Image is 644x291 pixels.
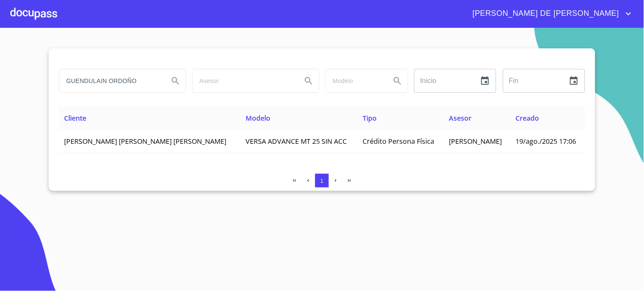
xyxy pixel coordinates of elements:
[165,71,186,91] button: Search
[64,113,86,123] span: Cliente
[363,137,435,146] span: Crédito Persona Física
[466,7,634,21] button: account of current user
[299,71,319,91] button: Search
[64,137,226,146] span: [PERSON_NAME] [PERSON_NAME] [PERSON_NAME]
[193,69,295,92] input: search
[515,137,576,146] span: 19/ago./2025 17:06
[449,137,502,146] span: [PERSON_NAME]
[246,137,347,146] span: VERSA ADVANCE MT 25 SIN ACC
[363,113,377,123] span: Tipo
[59,69,162,92] input: search
[515,113,539,123] span: Creado
[466,7,624,21] span: [PERSON_NAME] DE [PERSON_NAME]
[246,113,270,123] span: Modelo
[387,71,408,91] button: Search
[449,113,472,123] span: Asesor
[326,69,384,92] input: search
[320,178,323,184] span: 1
[315,174,329,187] button: 1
